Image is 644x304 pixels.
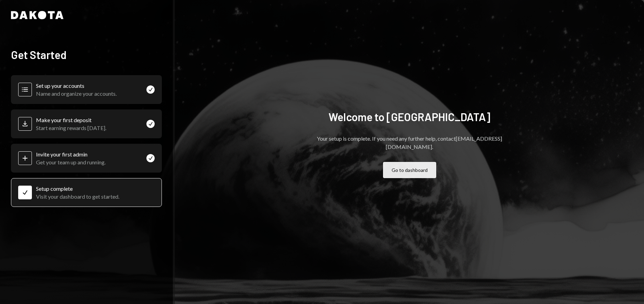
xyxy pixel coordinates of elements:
div: Setup complete [36,185,119,192]
div: Make your first deposit [36,117,106,123]
h2: Get Started [11,48,162,61]
div: Visit your dashboard to get started. [36,193,119,200]
p: Your setup is complete. If you need any further help, contact [EMAIL_ADDRESS][DOMAIN_NAME] . [300,135,519,151]
div: Set up your accounts [36,82,117,89]
h2: Welcome to [GEOGRAPHIC_DATA] [329,110,490,124]
div: Get your team up and running. [36,159,106,165]
div: Name and organize your accounts. [36,90,117,97]
div: Start earning rewards [DATE]. [36,125,106,131]
button: Go to dashboard [383,162,436,178]
div: Invite your first admin [36,151,106,157]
